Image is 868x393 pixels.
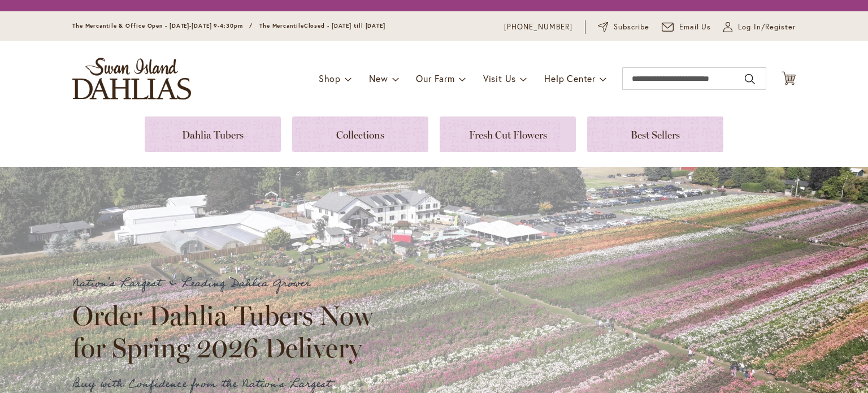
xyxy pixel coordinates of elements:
button: Search [745,70,755,88]
a: Email Us [662,21,711,33]
span: Subscribe [614,21,649,33]
p: Nation's Largest & Leading Dahlia Grower [72,274,383,293]
span: Shop [319,72,341,84]
span: Closed - [DATE] till [DATE] [304,22,385,29]
span: Email Us [679,21,711,33]
a: [PHONE_NUMBER] [504,21,572,33]
span: Help Center [544,72,596,84]
h2: Order Dahlia Tubers Now for Spring 2026 Delivery [72,300,383,363]
span: Log In/Register [738,21,796,33]
a: Subscribe [598,21,649,33]
a: Log In/Register [723,21,796,33]
span: Visit Us [483,72,516,84]
a: store logo [72,58,191,100]
span: Our Farm [416,72,454,84]
span: New [369,72,388,84]
span: The Mercantile & Office Open - [DATE]-[DATE] 9-4:30pm / The Mercantile [72,22,304,29]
